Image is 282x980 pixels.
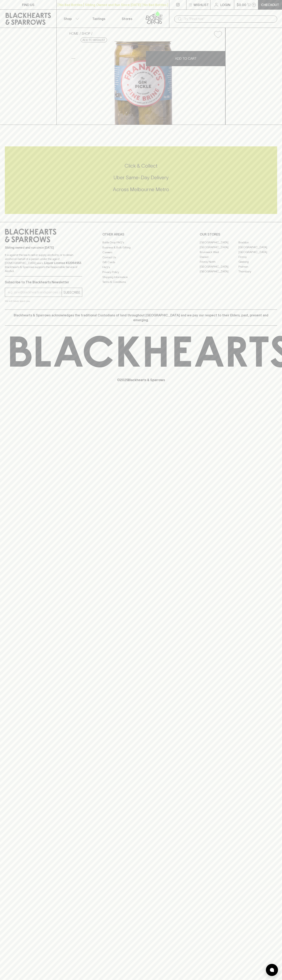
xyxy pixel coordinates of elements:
p: Sibling owned and run since [DATE] [5,246,82,250]
h5: Across Melbourne Metro [5,186,277,193]
button: Add to wishlist [81,38,107,42]
input: e.g. jane@blackheartsandsparrows.com.au [8,289,62,296]
input: Try "Pinot noir" [184,16,274,22]
a: Prahran [238,264,277,269]
a: Stores [113,10,141,28]
p: Subscribe to The Blackhearts Newsletter [5,280,82,285]
h5: Click & Collect [5,163,277,169]
a: Gift Cards [102,260,180,265]
img: bubble-icon [270,968,274,972]
p: $0.00 [237,2,246,7]
p: OUR STORES [200,232,277,237]
a: Geelong [238,259,277,264]
button: ADD TO CART [146,51,225,66]
p: OTHER AREAS [102,232,180,237]
p: 0 [253,4,255,6]
a: [GEOGRAPHIC_DATA] [238,250,277,254]
button: Add to wishlist [212,29,224,40]
p: Blackhearts & Sparrows acknowledges the traditional Custodians of land throughout [GEOGRAPHIC_DAT... [8,313,274,322]
p: FIND US [22,2,34,7]
a: [GEOGRAPHIC_DATA] [200,269,238,274]
a: Elwood [200,254,238,259]
a: [GEOGRAPHIC_DATA] [200,264,238,269]
img: 79989.png [66,41,225,125]
a: [GEOGRAPHIC_DATA] [238,245,277,250]
a: Contact Us [102,255,180,260]
a: [GEOGRAPHIC_DATA] [200,245,238,250]
a: Privacy Policy [102,270,180,275]
a: [GEOGRAPHIC_DATA] [200,240,238,245]
a: Braddon [238,240,277,245]
p: Tastings [92,16,105,21]
button: Shop [57,10,85,28]
a: Terms & Conditions [102,280,180,285]
a: Careers [102,250,180,255]
p: Shop [64,16,72,21]
a: SHOP [82,32,90,35]
a: Business & Bulk Gifting [102,245,180,250]
p: Checkout [261,2,279,7]
a: HOME [69,32,79,35]
h5: Uber Same-Day Delivery [5,174,277,181]
p: ADD TO CART [175,56,197,61]
p: We will never spam you [5,299,82,303]
a: Tastings [85,10,113,28]
p: Wishlist [194,2,209,7]
strong: Liquor License #32064953 [44,261,81,265]
div: Call to action block [5,146,277,214]
a: FAQ's [102,265,180,270]
button: SUBSCRIBE [62,288,82,297]
a: Fitzroy [238,254,277,259]
p: SUBSCRIBE [63,290,80,295]
a: Fitzroy North [200,259,238,264]
p: Stores [122,16,132,21]
p: Login [220,2,230,7]
a: Brunswick West [200,250,238,254]
a: Thornbury [238,269,277,274]
p: It is against the law to sell or supply alcohol to, or to obtain alcohol on behalf of a person un... [5,253,82,273]
a: Bottle Drop FAQ's [102,240,180,245]
a: Shipping Information [102,275,180,279]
